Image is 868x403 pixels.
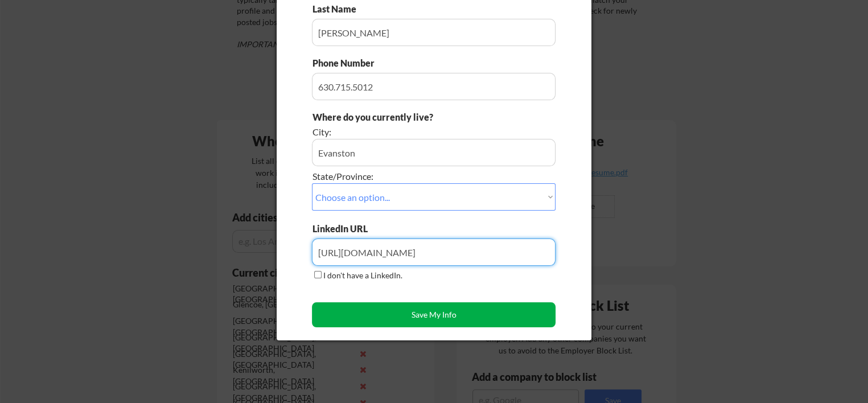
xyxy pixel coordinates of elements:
input: Type here... [312,238,556,266]
input: e.g. Los Angeles [312,139,556,166]
div: LinkedIn URL [312,223,397,235]
input: Type here... [312,73,556,100]
div: State/Province: [312,170,492,183]
button: Save My Info [312,302,556,327]
div: Where do you currently live? [312,111,492,124]
input: Type here... [312,19,556,46]
label: I don't have a LinkedIn. [323,270,402,280]
div: Phone Number [312,57,381,69]
div: City: [312,126,492,138]
div: Last Name [312,3,368,15]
